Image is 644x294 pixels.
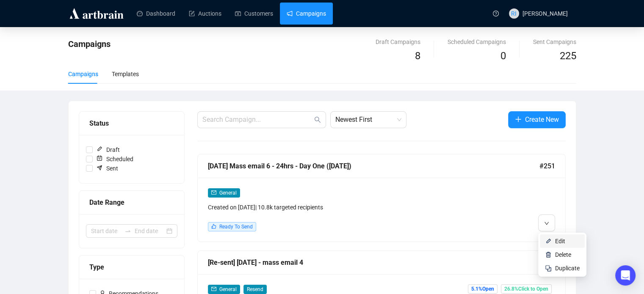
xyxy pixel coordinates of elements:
[545,251,552,258] img: svg+xml;base64,PHN2ZyB4bWxucz0iaHR0cDovL3d3dy53My5vcmcvMjAwMC9zdmciIHhtbG5zOnhsaW5rPSJodHRwOi8vd3...
[243,285,267,294] span: Resend
[124,228,131,234] span: swap-right
[615,265,636,286] div: Open Intercom Messenger
[93,154,137,164] span: Scheduled
[211,286,216,291] span: mail
[522,10,568,17] span: [PERSON_NAME]
[189,3,221,25] a: Auctions
[508,111,566,128] button: Create New
[448,37,506,47] div: Scheduled Campaigns
[135,226,165,236] input: End date
[525,114,559,125] span: Create New
[555,251,571,258] span: Delete
[539,161,555,171] span: #251
[208,203,467,212] div: Created on [DATE] | 10.8k targeted recipients
[219,190,237,196] span: General
[137,3,175,25] a: Dashboard
[112,69,139,79] div: Templates
[202,115,312,125] input: Search Campaign...
[93,145,123,154] span: Draft
[500,50,506,62] span: 0
[91,226,121,236] input: Start date
[219,286,237,292] span: General
[545,265,552,272] img: svg+xml;base64,PHN2ZyB4bWxucz0iaHR0cDovL3d3dy53My5vcmcvMjAwMC9zdmciIHdpZHRoPSIyNCIgaGVpZ2h0PSIyNC...
[555,265,580,272] span: Duplicate
[533,37,576,47] div: Sent Campaigns
[335,112,401,128] span: Newest First
[376,37,420,47] div: Draft Campaigns
[493,11,499,16] span: question-circle
[515,116,522,123] span: plus
[89,118,174,129] div: Status
[314,116,321,123] span: search
[545,238,552,245] img: svg+xml;base64,PHN2ZyB4bWxucz0iaHR0cDovL3d3dy53My5vcmcvMjAwMC9zdmciIHhtbG5zOnhsaW5rPSJodHRwOi8vd3...
[89,197,174,208] div: Date Range
[89,262,174,272] div: Type
[544,221,549,226] span: down
[287,3,326,25] a: Campaigns
[219,224,253,230] span: Ready To Send
[560,50,576,62] span: 225
[68,69,98,79] div: Campaigns
[68,39,111,49] span: Campaigns
[555,238,565,245] span: Edit
[93,164,122,173] span: Sent
[211,224,216,229] span: like
[208,257,539,268] div: [Re-sent] [DATE] - mass email 4
[124,228,131,234] span: to
[415,50,420,62] span: 8
[501,284,552,294] span: 26.8% Click to Open
[68,7,125,20] img: logo
[197,154,566,242] a: [DATE] Mass email 6 - 24hrs - Day One ([DATE])#251mailGeneralCreated on [DATE]| 10.8k targeted re...
[211,190,216,195] span: mail
[468,284,498,294] span: 5.1% Open
[235,3,273,25] a: Customers
[208,161,539,171] div: [DATE] Mass email 6 - 24hrs - Day One ([DATE])
[511,9,517,18] span: RI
